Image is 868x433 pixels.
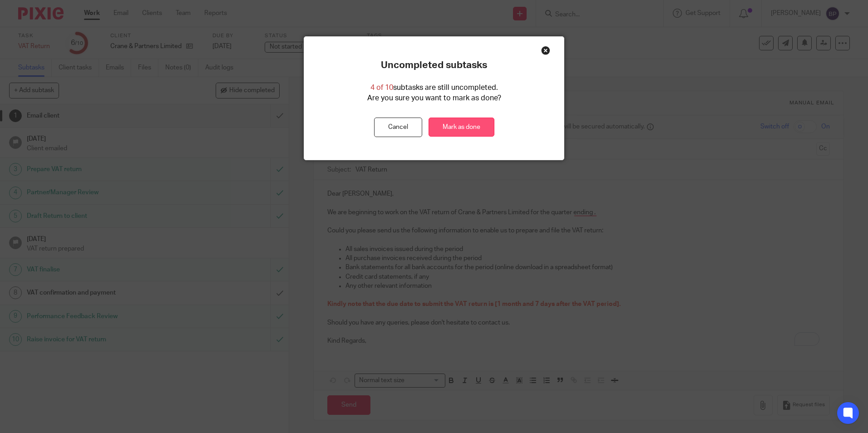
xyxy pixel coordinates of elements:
p: Uncompleted subtasks [381,59,487,71]
p: Are you sure you want to mark as done? [367,93,501,103]
p: subtasks are still uncompleted. [370,83,498,93]
span: 4 of 10 [370,84,393,91]
button: Cancel [374,118,422,137]
div: Close this dialog window [541,46,550,55]
a: Mark as done [429,118,494,137]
